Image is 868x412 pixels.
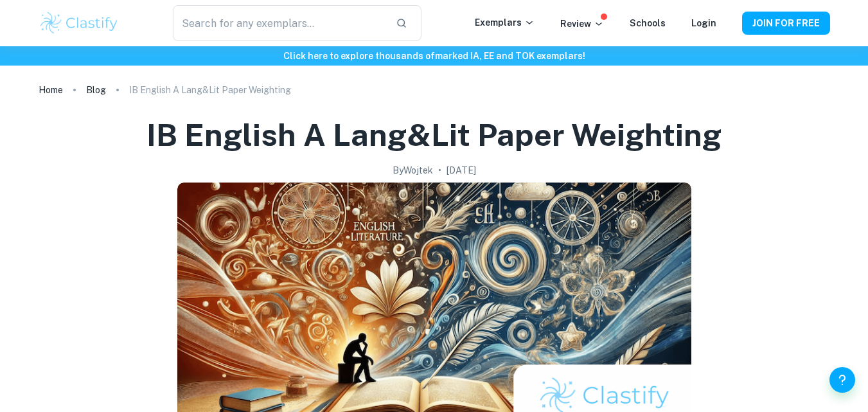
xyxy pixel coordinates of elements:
h1: IB English A Lang&Lit Paper Weighting [146,114,722,156]
p: • [438,163,441,177]
button: Help and Feedback [829,367,855,393]
button: JOIN FOR FREE [742,12,830,35]
h6: Click here to explore thousands of marked IA, EE and TOK exemplars ! [3,49,865,63]
a: Login [691,18,716,28]
h2: By Wojtek [393,163,433,177]
img: Clastify logo [39,10,120,36]
p: Review [560,17,604,31]
a: Schools [630,18,666,28]
p: Exemplars [475,15,535,30]
a: Home [39,81,63,99]
input: Search for any exemplars... [173,5,385,41]
h2: [DATE] [447,163,476,177]
a: Blog [86,81,106,99]
p: IB English A Lang&Lit Paper Weighting [129,83,291,97]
